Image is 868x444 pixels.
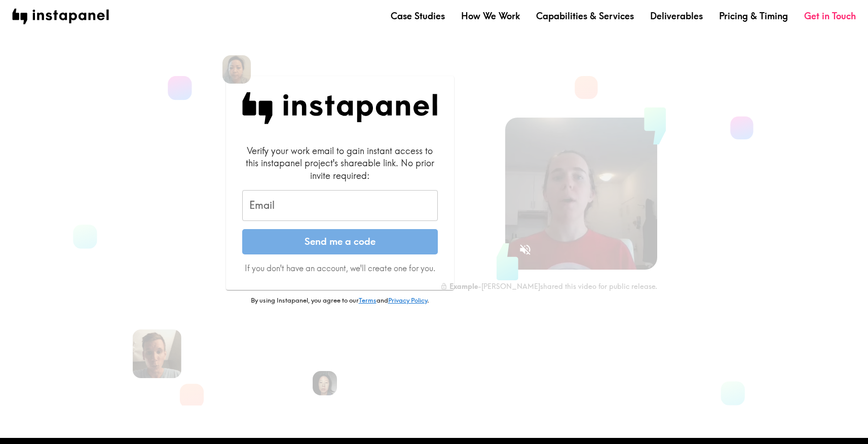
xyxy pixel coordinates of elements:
[359,296,376,304] a: Terms
[242,229,438,254] button: Send me a code
[719,10,788,22] a: Pricing & Timing
[440,282,657,291] div: - [PERSON_NAME] shared this video for public release.
[242,92,438,124] img: Instapanel
[391,10,445,22] a: Case Studies
[132,329,181,378] img: Eric
[461,10,520,22] a: How We Work
[242,144,438,182] div: Verify your work email to gain instant access to this instapanel project's shareable link. No pri...
[222,55,251,84] img: Lisa
[536,10,634,22] a: Capabilities & Services
[242,263,438,274] p: If you don't have an account, we'll create one for you.
[388,296,427,304] a: Privacy Policy
[12,9,109,24] img: instapanel
[313,371,337,395] img: Rennie
[650,10,703,22] a: Deliverables
[226,296,454,305] p: By using Instapanel, you agree to our and .
[804,10,856,22] a: Get in Touch
[514,239,536,261] button: Sound is off
[449,282,478,291] b: Example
